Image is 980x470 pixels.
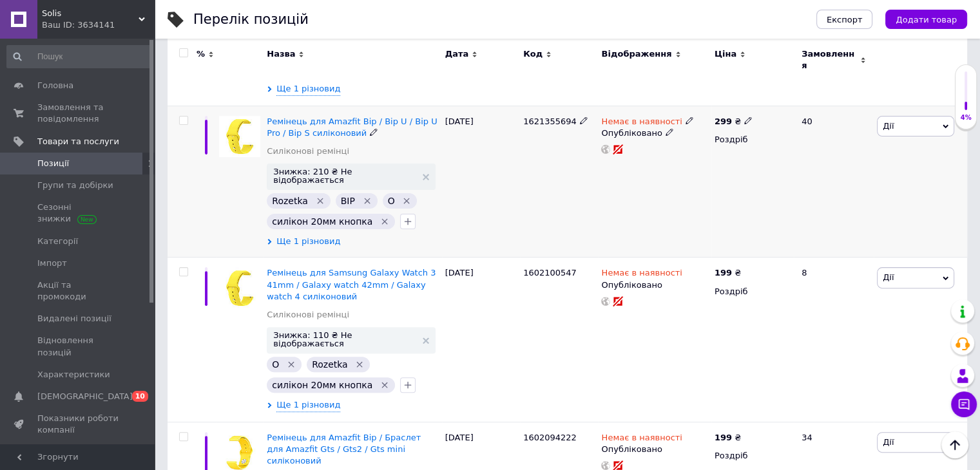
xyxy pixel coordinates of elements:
[794,258,874,422] div: 8
[219,116,260,157] img: Ремешок для Amazfit Bip / Bip U / Bip U Pro / Bip S силиконовый
[380,216,390,227] svg: Видалити мітку
[37,236,78,247] span: Категорії
[37,136,119,147] span: Товари та послуги
[42,8,139,19] span: Solis
[883,272,894,282] span: Дії
[272,196,308,206] span: Rozetka
[941,431,968,458] button: Наверх
[715,48,736,60] span: Ціна
[715,116,753,127] div: ₴
[715,433,732,442] b: 199
[442,106,520,258] div: [DATE]
[37,180,113,191] span: Групи та добірки
[37,335,119,358] span: Відновлення позицій
[267,309,349,321] a: Силіконові ремінці
[267,268,436,301] a: Ремінець для Samsung Galaxy Watch 3 41mm / Galaxy watch 42mm / Galaxy watch 4 силіконовий
[341,196,355,206] span: BIP
[362,196,372,206] svg: Видалити мітку
[816,10,873,29] button: Експорт
[715,450,791,462] div: Роздріб
[401,196,412,206] svg: Видалити мітку
[37,102,119,125] span: Замовлення та повідомлення
[442,258,520,422] div: [DATE]
[37,391,133,402] span: [DEMOGRAPHIC_DATA]
[193,13,309,26] div: Перелік позицій
[276,399,340,411] span: Ще 1 різновид
[715,267,741,279] div: ₴
[883,437,894,447] span: Дії
[523,48,543,60] span: Код
[715,117,732,126] b: 299
[267,117,437,138] a: Ремінець для Amazfit Bip / Bip U / Bip U Pro / Bip S силіконовий
[37,202,119,225] span: Сезонні знижки
[601,127,707,139] div: Опубліковано
[601,433,682,446] span: Немає в наявності
[802,48,857,71] span: Замовлення
[267,146,349,157] a: Силіконові ремінці
[715,432,741,444] div: ₴
[272,380,372,390] span: силікон 20мм кнопка
[601,279,707,291] div: Опубліковано
[276,83,340,95] span: Ще 1 різновид
[715,268,732,277] b: 199
[956,113,976,122] div: 4%
[42,19,155,31] div: Ваш ID: 3634141
[37,80,73,91] span: Головна
[883,121,894,131] span: Дії
[267,433,421,465] a: Ремінець для Amazfit Bip / Браслет для Amazfit Gts / Gts2 / Gts mini силіконовий
[197,48,205,60] span: %
[601,117,682,130] span: Немає в наявності
[37,158,69,169] span: Позиції
[267,48,295,60] span: Назва
[312,359,348,370] span: Rozetka
[827,15,863,24] span: Експорт
[885,10,967,29] button: Додати товар
[523,268,577,277] span: 1602100547
[380,380,390,390] svg: Видалити мітку
[601,48,671,60] span: Відображення
[273,331,416,348] span: Знижка: 110 ₴ Не відображається
[523,433,577,442] span: 1602094222
[37,413,119,436] span: Показники роботи компанії
[354,359,365,370] svg: Видалити мітку
[794,106,874,258] div: 40
[715,286,791,297] div: Роздріб
[315,196,325,206] svg: Видалити мітку
[37,279,119,303] span: Акції та промокоди
[272,216,372,227] span: силікон 20мм кнопка
[37,313,111,324] span: Видалені позиції
[132,391,148,402] span: 10
[219,267,260,308] img: Ремінець для Samsung Galaxy Watch 3 41mm / Galaxy watch 42mm / Galaxy watch 4 силиконовый
[286,359,296,370] svg: Видалити мітку
[6,45,152,68] input: Пошук
[523,117,577,126] span: 1621355694
[601,444,707,455] div: Опубліковано
[951,391,977,417] button: Чат з покупцем
[445,48,469,60] span: Дата
[276,236,340,247] span: Ще 1 різновид
[896,15,957,24] span: Додати товар
[601,268,682,281] span: Немає в наявності
[715,134,791,146] div: Роздріб
[37,369,110,381] span: Характеристики
[272,359,279,370] span: O
[388,196,395,206] span: O
[273,167,416,184] span: Знижка: 210 ₴ Не відображається
[37,258,67,269] span: Імпорт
